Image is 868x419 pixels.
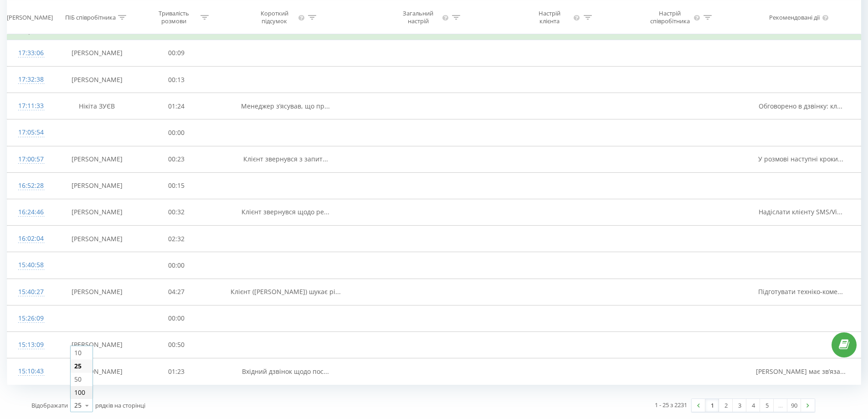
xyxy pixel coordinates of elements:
div: Настрій співробітника [648,10,692,25]
div: 15:40:58 [16,256,46,274]
td: 00:23 [139,146,214,172]
a: 4 [746,399,760,412]
div: 17:32:38 [16,71,46,88]
a: 90 [787,399,801,412]
td: 02:32 [139,226,214,252]
div: 25 [74,401,82,410]
div: 15:13:09 [16,336,46,354]
td: 00:00 [139,252,214,279]
div: 17:11:33 [16,97,46,115]
div: 17:00:57 [16,150,46,168]
div: 17:05:54 [16,124,46,141]
div: 15:10:43 [16,362,46,380]
span: Вхідний дзвінок щодо пос... [242,367,329,376]
span: У розмові наступні кроки... [758,155,843,163]
td: 00:15 [139,172,214,199]
td: 01:23 [139,358,214,385]
span: Обговорено в дзвінку: кл... [759,102,842,110]
td: [PERSON_NAME] [55,67,139,93]
td: 00:13 [139,67,214,93]
span: 100 [74,388,85,397]
td: 00:00 [139,119,214,146]
span: Клієнт звернувся щодо ре... [241,207,329,216]
div: Тривалість розмови [149,10,198,25]
div: Рекомендовані дії [769,13,820,21]
span: рядків на сторінці [95,401,145,409]
td: Нікіта ЗУЄВ [55,93,139,119]
span: Клієнт ([PERSON_NAME]) шукає рі... [231,287,341,296]
td: 01:24 [139,93,214,119]
div: 16:02:04 [16,230,46,248]
td: 04:27 [139,279,214,305]
div: 17:33:06 [16,44,46,62]
div: [PERSON_NAME] [7,13,53,21]
div: Загальний настрій [396,10,440,25]
span: Відображати [31,401,68,409]
span: 50 [74,375,82,383]
td: [PERSON_NAME] [55,40,139,66]
div: ПІБ співробітника [65,13,116,21]
span: 10 [74,348,82,357]
span: Надіслати клієнту SMS/Vi... [759,207,842,216]
span: 25 [74,362,82,370]
div: Настрій клієнта [528,10,570,25]
td: [PERSON_NAME] [55,331,139,358]
td: [PERSON_NAME] [55,358,139,385]
td: [PERSON_NAME] [55,146,139,172]
td: [PERSON_NAME] [55,172,139,199]
td: 00:00 [139,305,214,331]
span: Підготувати техніко-коме... [758,287,843,296]
span: Менеджер зʼясував, що пр... [241,102,330,110]
div: 16:52:28 [16,177,46,195]
td: [PERSON_NAME] [55,199,139,225]
div: 15:40:27 [16,283,46,301]
a: 2 [719,399,733,412]
div: … [774,399,787,412]
td: [PERSON_NAME] [55,226,139,252]
div: 15:26:09 [16,310,46,327]
td: 00:09 [139,40,214,66]
span: Клієнт звернувся з запит... [243,155,328,163]
div: 1 - 25 з 2231 [655,400,687,409]
div: Короткий підсумок [252,10,296,25]
td: 00:50 [139,331,214,358]
span: [PERSON_NAME] має зв’яза... [756,367,846,376]
a: 1 [705,399,719,412]
div: 16:24:46 [16,203,46,221]
td: [PERSON_NAME] [55,279,139,305]
a: 5 [760,399,774,412]
a: 3 [733,399,746,412]
td: 00:32 [139,199,214,225]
